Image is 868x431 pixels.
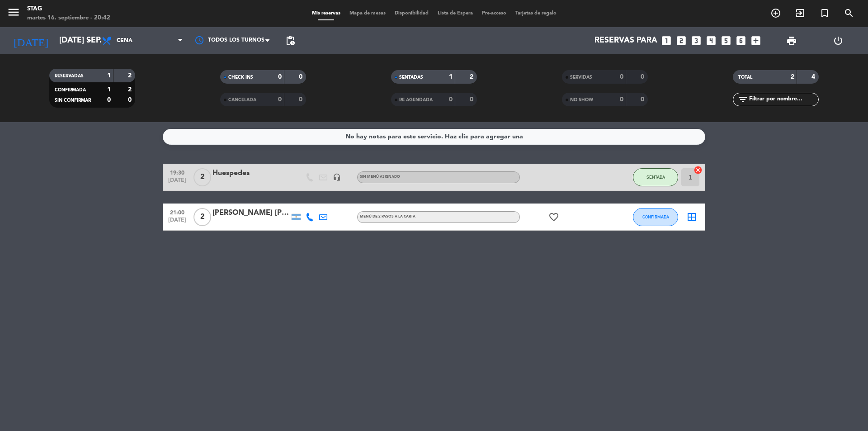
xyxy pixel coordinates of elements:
strong: 0 [107,97,111,103]
strong: 0 [470,96,475,103]
i: menu [7,5,20,19]
div: martes 16. septiembre - 20:42 [27,14,110,23]
span: Tarjetas de regalo [511,11,561,16]
span: Lista de Espera [433,11,477,16]
i: looks_one [660,35,672,47]
i: arrow_drop_down [84,35,95,46]
i: looks_5 [720,35,732,47]
span: CANCELADA [228,98,256,102]
strong: 0 [620,74,623,80]
span: Menú de 2 pasos a la Carta [360,215,415,218]
i: border_all [686,212,697,223]
span: Sin menú asignado [360,175,400,179]
strong: 2 [128,86,133,93]
span: NO SHOW [570,98,593,102]
i: power_settings_new [833,35,844,46]
strong: 0 [299,74,304,80]
button: CONFIRMADA [633,208,678,226]
i: exit_to_app [795,8,806,19]
strong: 0 [128,97,133,103]
span: CONFIRMADA [642,214,669,219]
button: menu [7,5,20,22]
span: Reservas para [594,36,657,45]
span: print [786,35,797,46]
i: add_circle_outline [770,8,781,19]
input: Filtrar por nombre... [748,95,818,104]
span: SIN CONFIRMAR [55,98,91,103]
div: [PERSON_NAME] [PERSON_NAME] [212,207,289,219]
i: looks_6 [735,35,747,47]
i: [DATE] [7,31,55,51]
i: cancel [693,166,703,175]
span: SERVIDAS [570,75,592,80]
span: CONFIRMADA [55,88,86,92]
span: RE AGENDADA [399,98,433,102]
span: 2 [193,168,211,186]
strong: 0 [278,96,282,103]
span: [DATE] [166,177,189,188]
div: Huespedes [212,167,289,179]
span: 19:30 [166,167,189,177]
strong: 0 [278,74,282,80]
i: add_box [750,35,762,47]
span: Mis reservas [307,11,345,16]
i: search [844,8,854,19]
i: filter_list [737,94,748,105]
span: 2 [193,208,211,226]
div: STAG [27,5,110,14]
span: CHECK INS [228,75,253,80]
span: Cena [117,38,132,44]
span: SENTADA [646,175,665,180]
strong: 2 [470,74,475,80]
span: [DATE] [166,217,189,227]
span: Disponibilidad [390,11,433,16]
span: SENTADAS [399,75,423,80]
i: turned_in_not [819,8,830,19]
i: looks_two [675,35,687,47]
span: TOTAL [738,75,752,80]
span: pending_actions [285,35,296,46]
strong: 0 [449,96,453,103]
strong: 2 [791,74,794,80]
i: looks_3 [690,35,702,47]
strong: 1 [107,86,111,93]
strong: 0 [299,96,304,103]
span: Mapa de mesas [345,11,390,16]
strong: 0 [641,74,646,80]
i: looks_4 [705,35,717,47]
strong: 4 [811,74,817,80]
div: No hay notas para este servicio. Haz clic para agregar una [345,132,523,142]
span: RESERVADAS [55,74,84,78]
strong: 1 [107,72,111,79]
div: LOG OUT [815,27,861,54]
i: favorite_border [548,212,559,223]
strong: 2 [128,72,133,79]
strong: 1 [449,74,453,80]
strong: 0 [641,96,646,103]
strong: 0 [620,96,623,103]
span: 21:00 [166,207,189,217]
i: headset_mic [333,173,341,181]
span: Pre-acceso [477,11,511,16]
button: SENTADA [633,168,678,186]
